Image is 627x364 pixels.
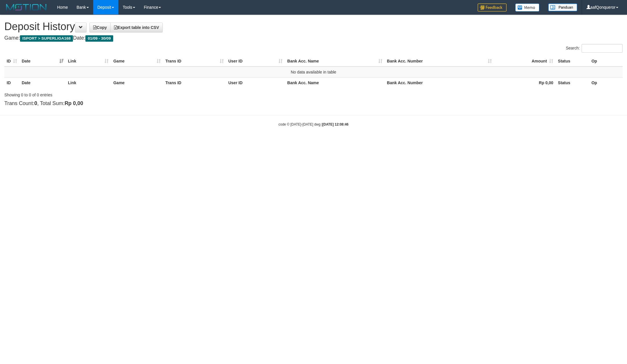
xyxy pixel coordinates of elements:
[163,56,226,67] th: Trans ID: activate to sort column ascending
[226,56,285,67] th: User ID: activate to sort column ascending
[66,56,111,67] th: Link: activate to sort column ascending
[19,77,66,88] th: Date
[385,56,494,67] th: Bank Acc. Number: activate to sort column ascending
[322,122,349,126] strong: [DATE] 12:08:46
[111,77,163,88] th: Game
[4,67,623,78] td: No data available in table
[114,25,159,30] span: Export table into CSV
[89,23,111,32] a: Copy
[85,35,113,42] span: 01/09 - 30/09
[4,77,19,88] th: ID
[4,35,623,41] h4: Game: Date:
[555,77,589,88] th: Status
[589,77,623,88] th: Op
[226,77,285,88] th: User ID
[385,77,494,88] th: Bank Acc. Number
[278,122,349,126] small: code © [DATE]-[DATE] dwg |
[4,101,623,106] h4: Trans Count: , Total Sum:
[589,56,623,67] th: Op
[65,100,83,106] strong: Rp 0,00
[478,3,507,12] img: Feedback.jpg
[93,25,107,30] span: Copy
[110,23,163,32] a: Export table into CSV
[20,35,73,42] span: ISPORT > SUPERLIGA168
[163,77,226,88] th: Trans ID
[515,3,540,12] img: Button%20Memo.svg
[285,56,384,67] th: Bank Acc. Name: activate to sort column ascending
[4,21,623,32] h1: Deposit History
[34,100,37,106] strong: 0
[582,44,623,53] input: Search:
[494,56,556,67] th: Amount: activate to sort column ascending
[548,3,577,11] img: panduan.png
[66,77,111,88] th: Link
[4,90,257,98] div: Showing 0 to 0 of 0 entries
[4,56,19,67] th: ID: activate to sort column ascending
[4,3,48,12] img: MOTION_logo.png
[566,44,623,53] label: Search:
[19,56,66,67] th: Date: activate to sort column ascending
[111,56,163,67] th: Game: activate to sort column ascending
[285,77,384,88] th: Bank Acc. Name
[539,80,553,85] strong: Rp 0,00
[555,56,589,67] th: Status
